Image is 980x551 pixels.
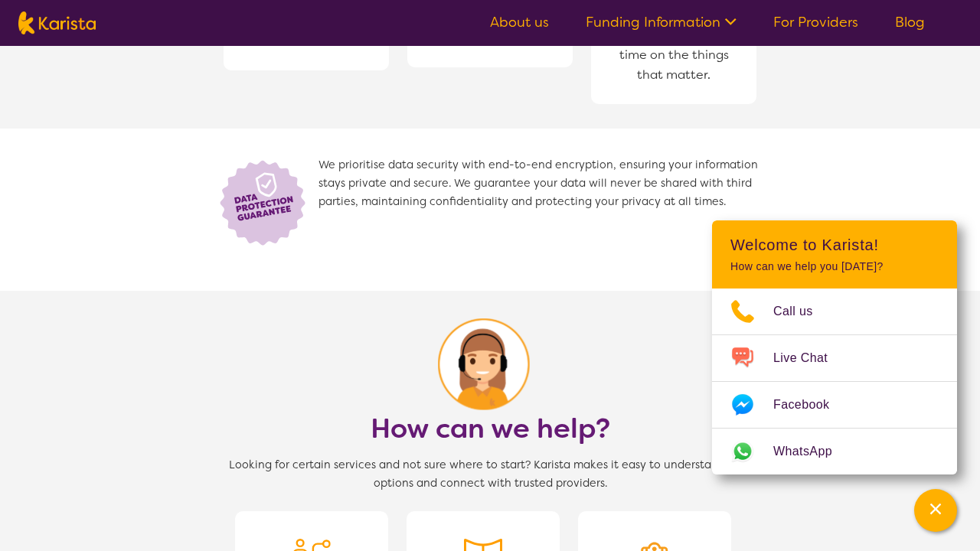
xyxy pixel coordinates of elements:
[214,456,766,493] span: Looking for certain services and not sure where to start? Karista makes it easy to understand you...
[371,410,610,447] h1: How can we help?
[730,260,939,273] p: How can we help you [DATE]?
[895,13,925,31] a: Blog
[773,393,848,416] span: Facebook
[773,300,831,323] span: Call us
[773,13,858,31] a: For Providers
[490,13,549,31] a: About us
[773,347,846,370] span: Live Chat
[712,220,957,474] div: Channel Menu
[18,11,96,34] img: Karista logo
[214,156,318,248] img: Lock icon
[586,13,737,31] a: Funding Information
[318,156,766,248] span: We prioritise data security with end-to-end encryption, ensuring your information stays private a...
[438,318,542,410] img: Lock icon
[712,429,957,474] a: Web link opens in a new tab.
[730,236,939,254] h2: Welcome to Karista!
[914,489,957,532] button: Channel Menu
[712,289,957,474] ul: Choose channel
[773,440,851,463] span: WhatsApp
